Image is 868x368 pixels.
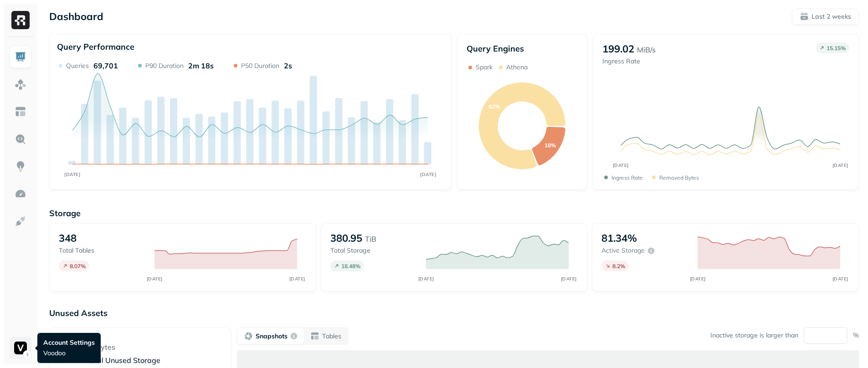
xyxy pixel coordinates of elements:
[256,332,288,341] p: Snapshots
[812,12,851,21] p: Last 2 weeks
[476,63,493,72] p: Spark
[659,174,699,181] p: Removed bytes
[330,232,362,244] p: 380.95
[188,61,214,70] p: 2m 18s
[11,11,30,29] img: Ryft
[612,263,625,270] p: 8.2 %
[832,276,848,282] tspan: [DATE]
[59,232,77,244] p: 348
[86,355,222,366] p: Total Unused Storage
[322,332,341,341] p: Tables
[49,10,103,23] p: Dashboard
[467,43,578,54] p: Query Engines
[49,208,859,218] p: Storage
[15,161,26,172] img: Insights
[506,63,528,72] p: Athena
[43,349,95,358] p: Voodoo
[15,133,26,145] img: Query Explorer
[57,41,134,52] p: Query Performance
[289,276,305,282] tspan: [DATE]
[241,62,279,70] p: P50 Duration
[612,162,628,168] tspan: [DATE]
[853,331,859,340] p: %
[145,62,184,70] p: P90 Duration
[601,246,645,255] p: Active storage
[330,246,417,255] p: Total storage
[602,42,634,55] p: 199.02
[544,142,555,149] text: 18%
[147,276,163,282] tspan: [DATE]
[602,57,656,66] p: Ingress Rate
[637,44,656,55] p: MiB/s
[832,162,848,168] tspan: [DATE]
[70,263,86,270] p: 8.07 %
[488,103,500,110] text: 82%
[420,171,436,177] tspan: [DATE]
[96,342,115,352] p: Bytes
[93,61,118,70] p: 69,701
[560,276,576,282] tspan: [DATE]
[284,61,292,70] p: 2s
[66,62,89,70] p: Queries
[689,276,705,282] tspan: [DATE]
[43,338,95,347] p: Account Settings
[59,246,145,255] p: Total tables
[15,215,26,227] img: Integrations
[792,8,859,25] button: Last 2 weeks
[827,45,846,52] p: 15.15 %
[341,263,360,270] p: 18.48 %
[15,188,26,200] img: Optimization
[15,106,26,118] img: Asset Explorer
[15,51,26,63] img: Dashboard
[601,232,637,244] p: 81.34%
[14,342,27,354] img: Voodoo
[365,233,376,244] p: TiB
[418,276,434,282] tspan: [DATE]
[710,331,798,340] p: Inactive storage is larger than
[15,78,26,90] img: Assets
[64,171,80,177] tspan: [DATE]
[611,174,643,181] p: Ingress Rate
[49,308,859,318] p: Unused Assets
